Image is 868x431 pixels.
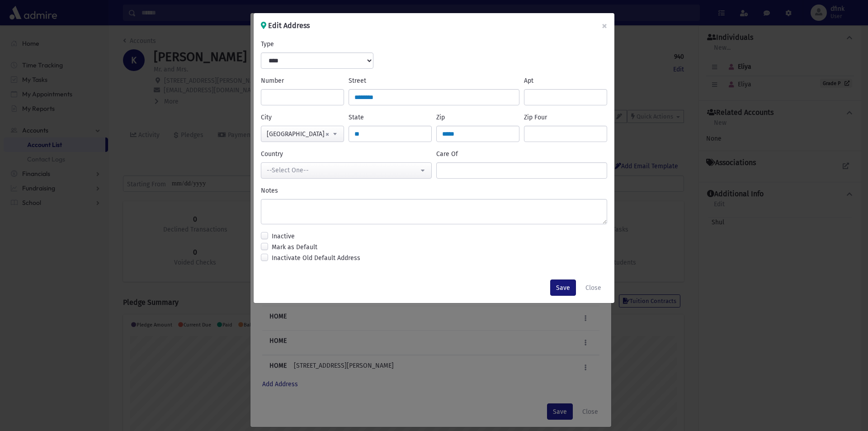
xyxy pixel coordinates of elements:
[436,149,458,159] label: Care Of
[261,186,278,195] label: Notes
[349,113,364,122] label: State
[325,126,329,142] span: Remove all items
[349,76,366,85] label: Street
[524,113,547,122] label: Zip Four
[261,39,274,49] label: Type
[261,113,272,122] label: City
[524,76,533,85] label: Apt
[261,76,284,85] label: Number
[272,232,295,241] label: Inactive
[550,279,576,296] button: Save
[261,149,283,159] label: Country
[261,126,344,142] span: West Long Branch
[261,162,432,179] button: --Select One--
[436,113,445,122] label: Zip
[594,13,614,38] button: ×
[272,253,360,263] label: Inactivate Old Default Address
[261,20,310,31] h6: Edit Address
[580,279,607,296] button: Close
[267,166,419,175] div: --Select One--
[272,242,317,252] label: Mark as Default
